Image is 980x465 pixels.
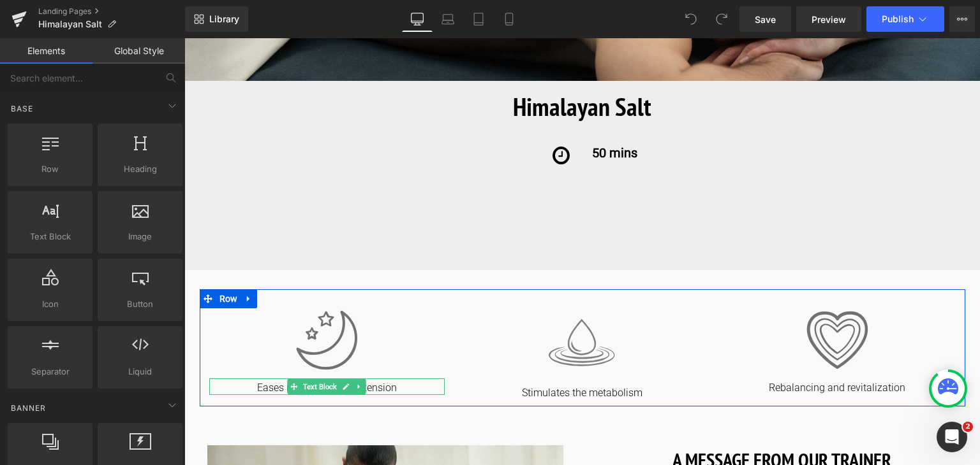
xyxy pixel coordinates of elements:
img: gem pages image [111,270,175,334]
img: gem pages image [621,270,685,334]
span: Icon [11,297,89,311]
span: Separator [11,365,89,378]
img: gem pages image [364,270,432,338]
h1: A MESSAGE FROM OUR TRAINER [400,407,796,436]
span: Heading [101,162,179,176]
a: Tablet [463,6,494,32]
a: Landing Pages [38,6,185,17]
a: Global Style [93,38,185,64]
button: Undo [678,6,704,32]
iframe: Intercom live chat [937,422,967,452]
span: Save [755,13,776,26]
span: 2 [963,422,973,432]
span: Liquid [101,365,179,378]
span: Row [32,251,57,270]
a: Expand / Collapse [168,341,182,356]
p: Stimulates the metabolism [279,348,516,362]
span: Text Block [11,230,89,243]
button: More [949,6,975,32]
span: Library [209,13,239,25]
a: Mobile [494,6,524,32]
span: Row [11,162,89,176]
a: Laptop [433,6,463,32]
button: Redo [709,6,734,32]
a: Desktop [402,6,433,32]
span: Image [101,230,179,243]
button: Publish [866,6,944,32]
strong: 50 mins [408,107,453,122]
a: Expand / Collapse [56,251,73,270]
span: Text Block [117,341,156,356]
span: Banner [10,402,47,414]
a: Preview [796,6,861,32]
p: Rebalancing and revitalization [535,343,771,357]
span: Preview [812,13,846,26]
span: Publish [882,14,914,24]
a: New Library [185,6,248,32]
span: Base [10,103,34,115]
span: Button [101,297,179,311]
b: Himalayan Salt [329,52,467,85]
span: Himalayan Salt [38,19,102,29]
